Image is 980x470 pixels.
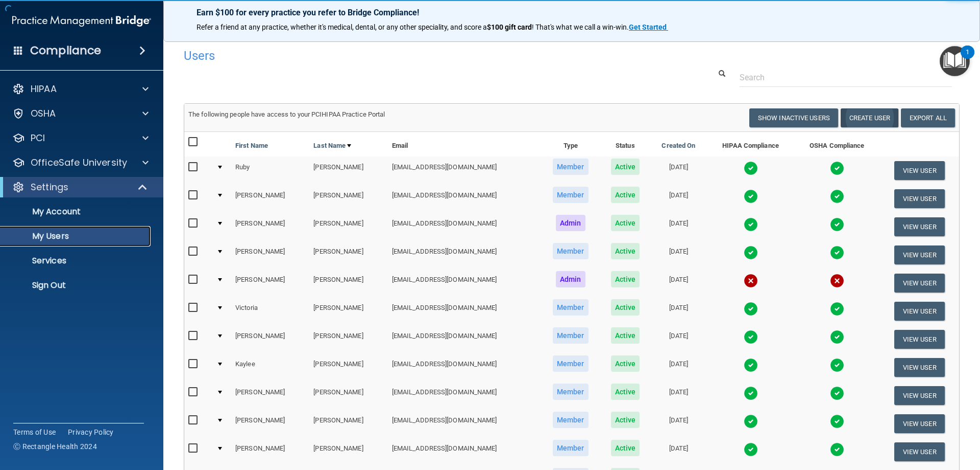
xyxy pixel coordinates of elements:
[309,438,387,466] td: [PERSON_NAME]
[966,52,969,65] div: 1
[650,438,707,466] td: [DATE]
[611,271,640,287] span: Active
[650,325,707,353] td: [DATE]
[309,353,387,382] td: [PERSON_NAME]
[68,427,114,437] a: Privacy Policy
[31,156,127,169] p: OfficeSafe University
[553,440,589,456] span: Member
[388,156,541,185] td: [EMAIL_ADDRESS][DOMAIN_NAME]
[553,299,589,316] span: Member
[556,215,585,231] span: Admin
[231,156,309,185] td: Ruby
[388,213,541,241] td: [EMAIL_ADDRESS][DOMAIN_NAME]
[235,140,268,152] a: First Name
[894,274,945,293] button: View User
[231,382,309,410] td: [PERSON_NAME]
[541,132,600,156] th: Type
[740,68,952,87] input: Search
[749,108,838,127] button: Show Inactive Users
[830,217,844,232] img: tick.e7d51cea.svg
[31,132,45,144] p: PCI
[231,410,309,438] td: [PERSON_NAME]
[830,414,844,429] img: tick.e7d51cea.svg
[13,441,97,452] span: Ⓒ Rectangle Health 2024
[611,215,640,231] span: Active
[309,241,387,269] td: [PERSON_NAME]
[744,442,758,457] img: tick.e7d51cea.svg
[661,140,695,152] a: Created On
[197,23,487,31] span: Refer a friend at any practice, whether it's medical, dental, or any other speciality, and score a
[7,256,146,266] p: Services
[7,280,146,290] p: Sign Out
[611,243,640,259] span: Active
[31,181,68,193] p: Settings
[611,355,640,372] span: Active
[894,217,945,236] button: View User
[12,181,148,193] a: Settings
[231,185,309,213] td: [PERSON_NAME]
[309,382,387,410] td: [PERSON_NAME]
[231,353,309,382] td: Kaylee
[31,107,56,120] p: OSHA
[31,83,57,95] p: HIPAA
[231,269,309,297] td: [PERSON_NAME]
[309,297,387,325] td: [PERSON_NAME]
[30,43,101,58] h4: Compliance
[197,8,947,17] p: Earn $100 for every practice you refer to Bridge Compliance!
[830,386,844,400] img: tick.e7d51cea.svg
[744,358,758,372] img: tick.e7d51cea.svg
[231,325,309,353] td: [PERSON_NAME]
[309,185,387,213] td: [PERSON_NAME]
[611,327,640,344] span: Active
[309,325,387,353] td: [PERSON_NAME]
[830,358,844,372] img: tick.e7d51cea.svg
[830,274,844,288] img: cross.ca9f0e7f.svg
[830,330,844,344] img: tick.e7d51cea.svg
[894,442,945,461] button: View User
[388,353,541,382] td: [EMAIL_ADDRESS][DOMAIN_NAME]
[650,382,707,410] td: [DATE]
[744,330,758,344] img: tick.e7d51cea.svg
[553,327,589,344] span: Member
[894,330,945,349] button: View User
[231,241,309,269] td: [PERSON_NAME]
[231,297,309,325] td: Victoria
[313,140,351,152] a: Last Name
[830,161,844,175] img: tick.e7d51cea.svg
[841,108,898,127] button: Create User
[487,23,532,31] strong: $100 gift card
[830,442,844,457] img: tick.e7d51cea.svg
[556,271,585,287] span: Admin
[388,325,541,353] td: [EMAIL_ADDRESS][DOMAIN_NAME]
[188,110,385,118] span: The following people have access to your PCIHIPAA Practice Portal
[309,156,387,185] td: [PERSON_NAME]
[388,269,541,297] td: [EMAIL_ADDRESS][DOMAIN_NAME]
[532,23,629,31] span: ! That's what we call a win-win.
[894,386,945,405] button: View User
[744,189,758,204] img: tick.e7d51cea.svg
[12,107,149,120] a: OSHA
[388,241,541,269] td: [EMAIL_ADDRESS][DOMAIN_NAME]
[309,269,387,297] td: [PERSON_NAME]
[650,156,707,185] td: [DATE]
[231,213,309,241] td: [PERSON_NAME]
[600,132,650,156] th: Status
[12,156,149,169] a: OfficeSafe University
[388,297,541,325] td: [EMAIL_ADDRESS][DOMAIN_NAME]
[744,414,758,429] img: tick.e7d51cea.svg
[12,11,151,31] img: PMB logo
[650,410,707,438] td: [DATE]
[650,213,707,241] td: [DATE]
[12,83,149,95] a: HIPAA
[611,299,640,316] span: Active
[553,355,589,372] span: Member
[901,108,955,127] a: Export All
[388,132,541,156] th: Email
[184,49,630,62] h4: Users
[894,302,945,321] button: View User
[553,243,589,259] span: Member
[894,189,945,208] button: View User
[629,23,667,31] strong: Get Started
[553,159,589,175] span: Member
[7,207,146,217] p: My Account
